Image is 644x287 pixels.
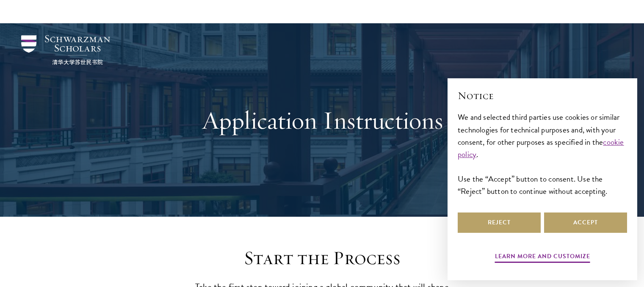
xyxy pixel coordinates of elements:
[458,88,627,103] h2: Notice
[191,246,453,270] h2: Start the Process
[458,212,541,233] button: Reject
[458,111,627,197] div: We and selected third parties use cookies or similar technologies for technical purposes and, wit...
[544,212,627,233] button: Accept
[176,105,468,135] h1: Application Instructions
[21,35,110,65] img: Schwarzman Scholars
[458,136,624,160] a: cookie policy
[495,251,590,264] button: Learn more and customize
